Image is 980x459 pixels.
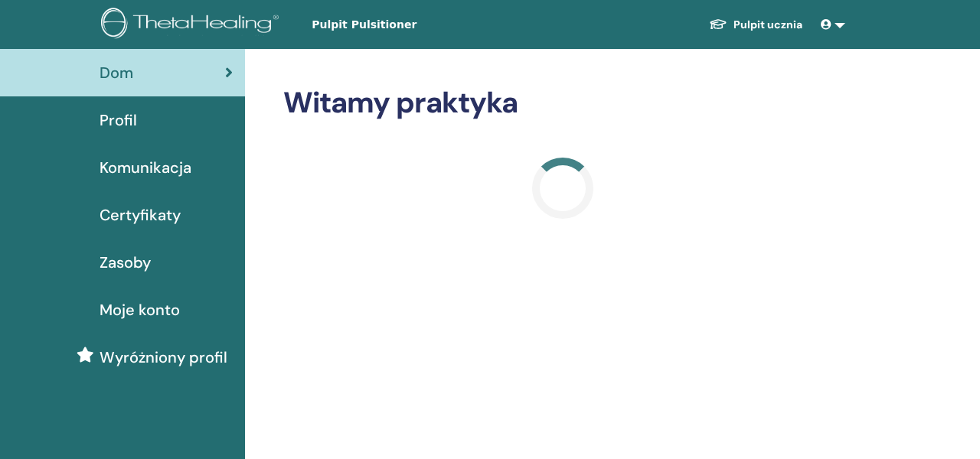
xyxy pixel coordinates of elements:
[100,346,227,369] span: Wyróżniony profil
[100,109,137,132] span: Profil
[100,251,151,274] span: Zasoby
[709,18,727,31] img: graduation-cap-white.svg
[312,17,541,33] span: Pulpit Pulsitioner
[101,8,284,42] img: logo.png
[100,61,133,84] span: Dom
[100,298,180,321] span: Moje konto
[697,11,815,39] a: Pulpit ucznia
[100,203,181,226] span: Certyfikaty
[100,156,191,179] span: Komunikacja
[283,86,842,121] h2: Witamy praktyka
